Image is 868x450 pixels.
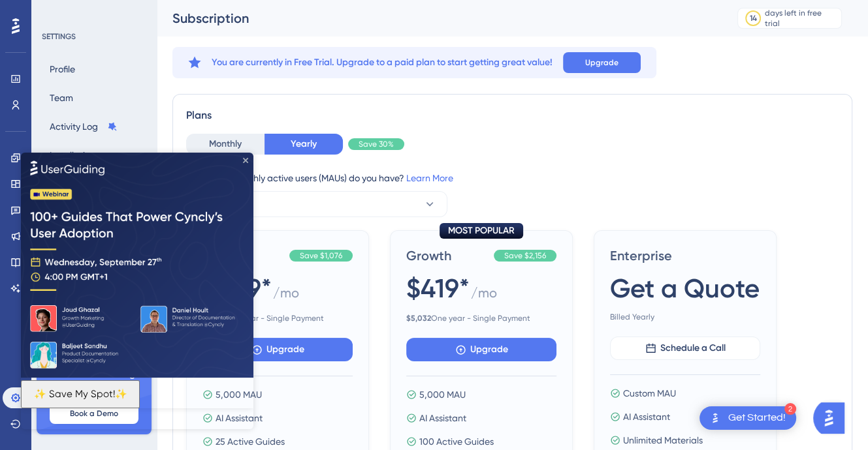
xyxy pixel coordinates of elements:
span: One year - Single Payment [406,313,556,323]
button: Profile [42,57,83,81]
span: Enterprise [610,247,760,265]
span: Custom MAU [623,385,676,401]
span: AI Assistant [623,409,670,425]
span: AI Assistant [419,410,466,426]
div: Subscription [172,9,705,27]
span: Upgrade [266,342,304,357]
div: SETTINGS [42,31,148,42]
span: Upgrade [470,342,508,357]
div: Plans [186,108,839,123]
div: How many monthly active users (MAUs) do you have? [186,170,839,186]
span: Save 30% [359,139,394,149]
button: Installation [42,143,103,167]
span: You are currently in Free Trial. Upgrade to a paid plan to start getting great value! [212,55,553,70]
img: launcher-image-alternative-text [707,410,723,426]
button: Activity Log [42,115,125,138]
button: 2,001 - 5,000 [186,191,447,217]
div: 2 [784,403,796,415]
button: Upgrade [406,338,556,361]
button: Schedule a Call [610,337,760,360]
iframe: UserGuiding AI Assistant Launcher [813,398,852,438]
span: One year - Single Payment [202,313,353,323]
span: 100 Active Guides [419,434,494,449]
span: Unlimited Materials [623,432,703,448]
div: Open Get Started! checklist, remaining modules: 2 [699,406,796,430]
span: Growth [406,247,489,265]
span: / mo [273,284,299,308]
button: Upgrade [202,338,353,361]
span: Upgrade [585,57,619,68]
span: Billed Yearly [610,312,760,322]
span: Get a Quote [610,270,760,307]
span: $419* [406,270,470,307]
span: 5,000 MAU [419,387,466,402]
a: Learn More [406,173,453,183]
div: Close Preview [222,5,227,10]
button: Yearly [265,134,343,155]
span: 25 Active Guides [216,434,285,449]
span: / mo [471,284,497,308]
div: MOST POPULAR [440,223,523,239]
div: 14 [750,13,757,23]
button: Upgrade [563,52,641,73]
span: Save $2,156 [504,250,546,261]
div: days left in free trial [765,8,837,29]
span: Save $1,076 [300,250,342,261]
span: Schedule a Call [660,340,726,356]
button: Monthly [186,134,265,155]
b: $ 5,032 [406,314,431,323]
button: Team [42,86,81,110]
div: Get Started! [728,411,786,425]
